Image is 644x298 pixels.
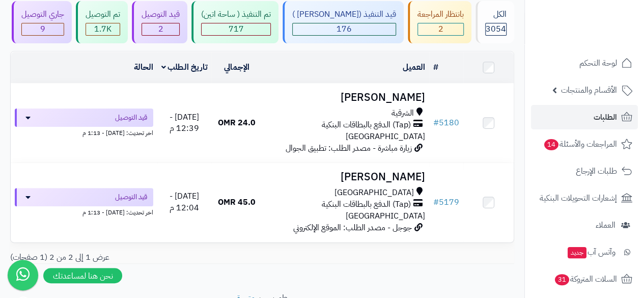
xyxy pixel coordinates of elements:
[473,1,516,43] a: الكل3054
[322,199,411,210] span: (Tap) الدفع بالبطاقات البنكية
[403,61,425,73] a: العميل
[201,9,271,20] div: تم التنفيذ ( ساحة اتين)
[158,23,163,35] span: 2
[142,23,179,35] div: 2
[266,171,425,183] h3: [PERSON_NAME]
[22,23,64,35] div: 9
[346,130,425,143] span: [GEOGRAPHIC_DATA]
[531,159,638,183] a: طلبات الإرجاع
[115,113,147,123] span: قيد التوصيل
[596,218,615,232] span: العملاء
[293,23,396,35] div: 176
[346,210,425,222] span: [GEOGRAPHIC_DATA]
[134,61,153,73] a: الحالة
[218,117,256,129] span: 24.0 OMR
[74,1,130,43] a: تم التوصيل 1.7K
[337,23,352,35] span: 176
[202,23,270,35] div: 717
[21,9,64,20] div: جاري التوصيل
[142,9,180,20] div: قيد التوصيل
[292,9,396,20] div: قيد التنفيذ ([PERSON_NAME] )
[433,196,439,208] span: #
[438,23,443,35] span: 2
[86,9,120,20] div: تم التوصيل
[40,23,45,35] span: 9
[286,142,412,154] span: زيارة مباشرة - مصدر الطلب: تطبيق الجوال
[531,240,638,264] a: وآتس آبجديد
[115,192,147,202] span: قيد التوصيل
[170,190,199,214] span: [DATE] - 12:04 م
[531,105,638,129] a: الطلبات
[189,1,281,43] a: تم التنفيذ ( ساحة اتين) 717
[229,23,244,35] span: 717
[334,187,414,199] span: [GEOGRAPHIC_DATA]
[266,92,425,103] h3: [PERSON_NAME]
[555,274,569,285] span: 31
[433,117,459,129] a: #5180
[224,61,249,73] a: الإجمالي
[433,196,459,208] a: #5179
[3,252,262,263] div: عرض 1 إلى 2 من 2 (1 صفحات)
[433,61,438,73] a: #
[130,1,189,43] a: قيد التوصيل 2
[531,186,638,210] a: إشعارات التحويلات البنكية
[554,272,617,286] span: السلات المتروكة
[15,206,153,217] div: اخر تحديث: [DATE] - 1:13 م
[543,137,617,151] span: المراجعات والأسئلة
[531,51,638,75] a: لوحة التحكم
[485,9,507,20] div: الكل
[418,23,463,35] div: 2
[544,139,558,150] span: 14
[391,107,414,119] span: الشرقية
[417,9,464,20] div: بانتظار المراجعة
[594,110,617,124] span: الطلبات
[531,267,638,291] a: السلات المتروكة31
[94,23,111,35] span: 1.7K
[15,127,153,138] div: اخر تحديث: [DATE] - 1:13 م
[170,111,199,135] span: [DATE] - 12:39 م
[486,23,506,35] span: 3054
[293,222,412,234] span: جوجل - مصدر الطلب: الموقع الإلكتروني
[531,213,638,237] a: العملاء
[406,1,473,43] a: بانتظار المراجعة 2
[322,119,411,131] span: (Tap) الدفع بالبطاقات البنكية
[567,245,615,259] span: وآتس آب
[540,191,617,205] span: إشعارات التحويلات البنكية
[86,23,120,35] div: 1741
[433,117,439,129] span: #
[561,83,617,97] span: الأقسام والمنتجات
[281,1,406,43] a: قيد التنفيذ ([PERSON_NAME] ) 176
[568,247,586,258] span: جديد
[576,164,617,178] span: طلبات الإرجاع
[579,56,617,70] span: لوحة التحكم
[161,61,208,73] a: تاريخ الطلب
[10,1,74,43] a: جاري التوصيل 9
[218,196,256,208] span: 45.0 OMR
[531,132,638,156] a: المراجعات والأسئلة14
